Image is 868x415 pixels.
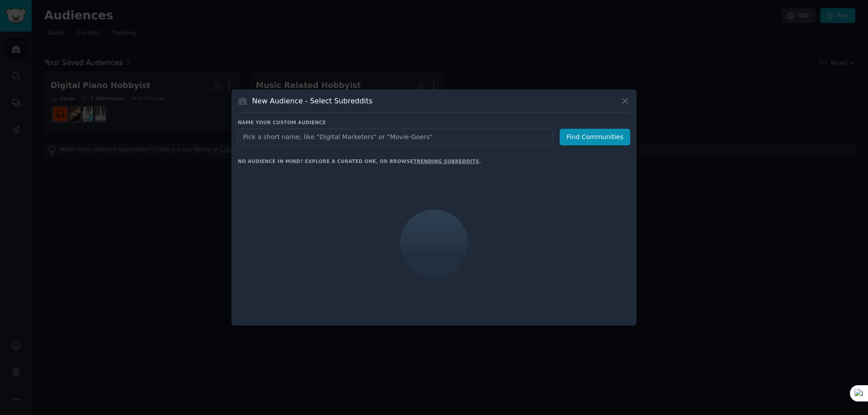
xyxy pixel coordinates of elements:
[252,96,373,106] h3: New Audience - Select Subreddits
[560,129,630,145] button: Find Communities
[238,119,630,126] h3: Name your custom audience
[413,159,479,164] a: trending subreddits
[238,158,481,164] div: No audience in mind? Explore a curated one, or browse .
[238,129,553,145] input: Pick a short name, like "Digital Marketers" or "Movie-Goers"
